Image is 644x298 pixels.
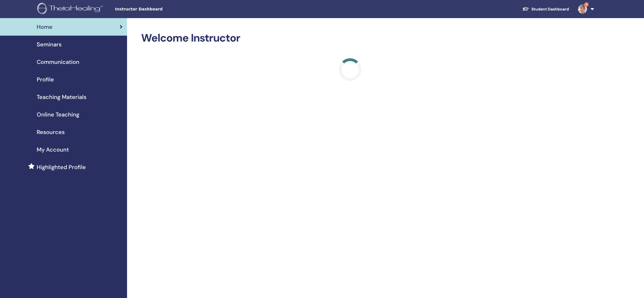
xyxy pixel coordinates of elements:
span: 4 [584,2,589,7]
span: Online Teaching [37,110,79,119]
span: Instructor Dashboard [115,6,200,12]
img: graduation-cap-white.svg [522,7,529,11]
span: Highlighted Profile [37,163,86,171]
a: Student Dashboard [518,4,573,14]
span: My Account [37,145,69,154]
span: Communication [37,58,79,66]
img: logo.png [37,3,105,16]
h2: Welcome Instructor [141,32,559,45]
span: Teaching Materials [37,93,86,101]
span: Seminars [37,40,62,49]
span: Resources [37,128,65,136]
img: default.jpg [578,5,587,14]
span: Home [37,23,53,31]
span: Profile [37,75,54,84]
